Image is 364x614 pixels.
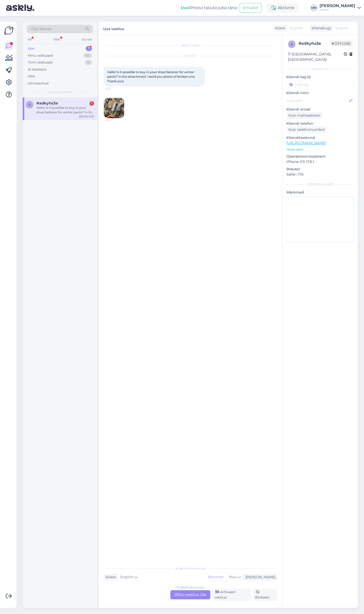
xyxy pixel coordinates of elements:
span: 15:31 [105,118,124,122]
a: [PERSON_NAME]Lenne [320,4,361,12]
div: Arhiveeritud [28,81,49,86]
div: 0 [85,60,92,65]
span: Uued vestlused [48,90,72,94]
span: #adkyhs3e [36,101,58,105]
p: Brauser [286,166,354,172]
div: Klient [104,575,116,580]
div: [DATE] [104,54,277,58]
span: a [291,42,293,46]
p: Märkmed [286,190,354,195]
div: [DATE] 15:31 [79,115,94,118]
div: 1 [89,101,94,106]
p: Kliendi telefon [286,121,354,126]
span: 15:31 [105,87,124,91]
div: Vestlus algas [104,43,277,48]
b: Uus! [181,5,190,10]
p: Operatsioonisüsteem [286,154,354,159]
span: a [29,103,31,107]
div: Küsi meiliaadressi [286,112,322,119]
div: Tiimi vestlused [28,60,53,65]
p: Kliendi nimi [286,90,354,96]
div: Web [52,36,61,43]
span: Offline [330,41,352,46]
div: Kliendi info [286,67,354,71]
div: Blokeeri [253,589,277,601]
div: Uus [28,46,34,51]
div: Socials [81,36,93,43]
p: iPhone OS 17.6.1 [286,159,354,164]
p: Safari 17.6 [286,172,354,177]
div: [PERSON_NAME] [286,182,354,187]
div: Valige keel ja vastake [104,566,277,571]
div: Klient [273,26,285,31]
span: Otsi kliente [31,26,52,32]
div: 41 [83,53,92,58]
div: # adkyhs3e [299,40,330,47]
img: Attachment [104,98,124,118]
p: Klienditeekond [286,135,354,140]
div: [PERSON_NAME] [320,4,355,8]
span: Hello! Is it possible to buy in your shop fastener for winter pants? In the attachment I send you... [107,70,196,83]
div: All [27,36,33,43]
div: [GEOGRAPHIC_DATA], [GEOGRAPHIC_DATA] [288,52,344,62]
div: [PERSON_NAME] [243,575,276,580]
div: Klienditugi [310,26,331,31]
label: Uus vestlus [103,25,124,32]
span: English [290,26,303,31]
button: Emailid [240,3,261,13]
span: Muu [229,575,237,579]
div: Küsi telefoninumbrit [286,126,327,133]
div: AI Assistent [28,67,47,72]
span: English [335,26,349,31]
div: Hello! Is it possible to buy in your shop fastener for winter pants? In the attachment I send you... [36,105,94,115]
div: Võta vestlus üle [170,590,210,599]
p: Vaata edasi ... [286,147,354,152]
img: Askly Logo [4,26,14,35]
div: Proovi tasuta juba täna: [181,5,238,11]
a: [URL][DOMAIN_NAME] [286,141,326,145]
div: Lenne [320,8,355,12]
input: Lisa tag [286,81,354,88]
div: Estonian [206,573,226,581]
div: Kõik [28,74,35,79]
span: English [120,574,133,580]
input: Lisa nimi [287,98,348,103]
div: English to Estonian [176,585,204,590]
div: Arhiveeri vestlus [212,589,251,601]
div: 1 [86,46,92,51]
p: Kliendi tag'id [286,74,354,80]
p: Kliendi email [286,107,354,112]
div: Minu vestlused [28,53,53,58]
div: Aktiivne [267,3,298,12]
div: MM [310,4,317,11]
